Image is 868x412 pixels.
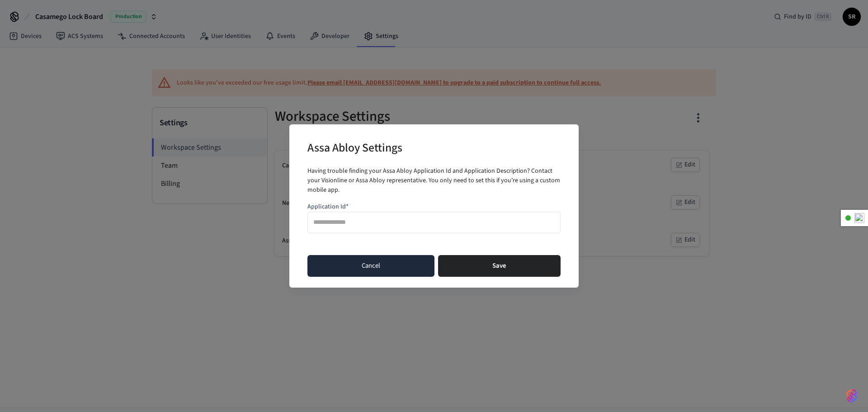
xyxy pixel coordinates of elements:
label: Application Id* [307,202,349,211]
div: Having trouble finding your Assa Abloy Application Id and Application Description? Contact your V... [307,166,561,195]
button: Cancel [307,255,434,277]
h2: Assa Abloy Settings [307,135,402,163]
button: Save [438,255,561,277]
img: SeamLogoGradient.69752ec5.svg [846,388,857,403]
